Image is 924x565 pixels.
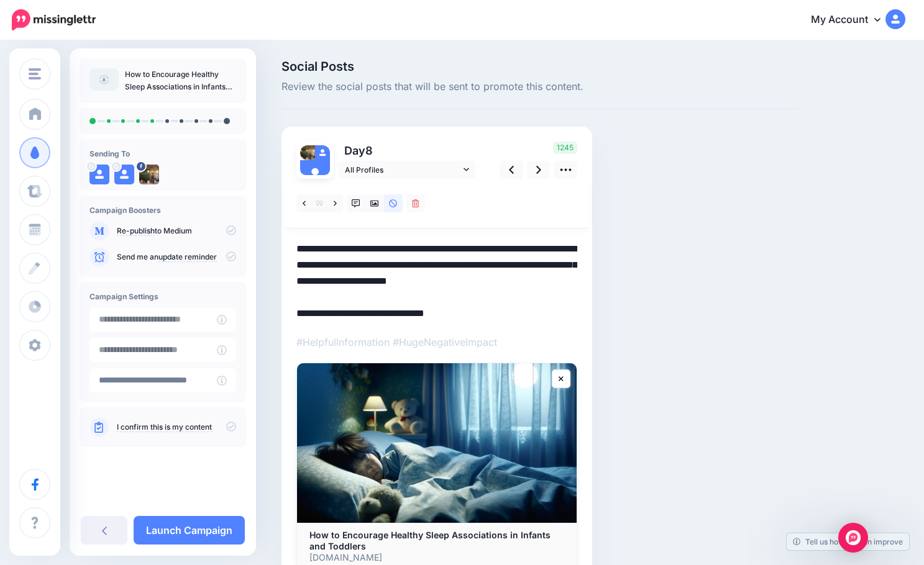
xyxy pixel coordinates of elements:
h4: Sending To [89,149,236,158]
p: Day [339,142,477,160]
div: Open Intercom Messenger [838,523,868,553]
p: #HelpfulInformation #HugeNegativeImpact [296,334,577,350]
img: article-default-image-icon.png [89,68,119,91]
a: My Account [798,5,905,35]
a: update reminder [158,252,217,262]
span: All Profiles [345,163,460,176]
a: Tell us how we can improve [787,533,909,550]
a: Re-publish [117,226,155,236]
img: user_default_image.png [114,165,134,184]
img: user_default_image.png [89,165,109,184]
img: 274786355_471671557683933_5974453030145823436_n-bsa117568.jpg [139,165,159,184]
img: How to Encourage Healthy Sleep Associations in Infants and Toddlers [297,363,577,523]
span: Review the social posts that will be sent to promote this content. [281,79,798,95]
p: to Medium [117,225,236,237]
h4: Campaign Boosters [89,206,236,215]
p: How to Encourage Healthy Sleep Associations in Infants and Toddlers [125,68,236,93]
img: menu.png [29,68,41,79]
img: 274786355_471671557683933_5974453030145823436_n-bsa117568.jpg [300,145,315,160]
p: Send me an [117,251,236,263]
span: 8 [365,144,373,157]
b: How to Encourage Healthy Sleep Associations in Infants and Toddlers [309,530,551,551]
span: 1245 [553,142,577,154]
h4: Campaign Settings [89,292,236,301]
a: I confirm this is my content [117,422,212,432]
span: Social Posts [281,60,798,73]
img: user_default_image.png [315,145,330,160]
p: [DOMAIN_NAME] [309,552,564,563]
img: Missinglettr [12,9,96,30]
a: All Profiles [339,161,475,179]
img: user_default_image.png [300,160,330,190]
